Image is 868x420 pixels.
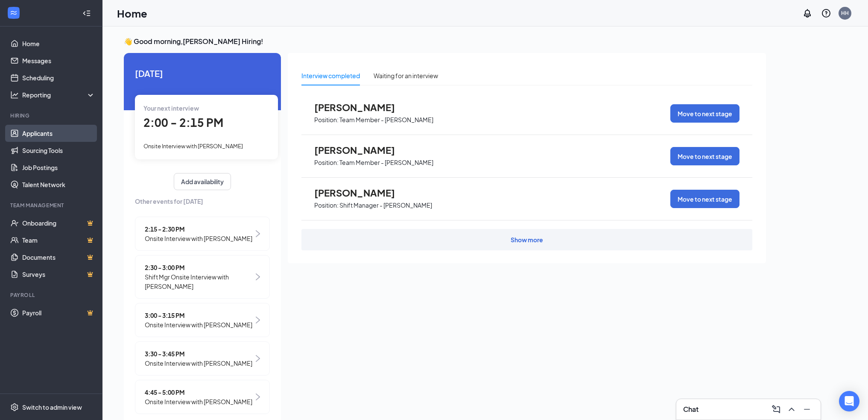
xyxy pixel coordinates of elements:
span: 4:45 - 5:00 PM [145,388,252,397]
svg: Minimize [802,404,812,414]
span: 2:30 - 3:00 PM [145,263,254,272]
span: Onsite Interview with [PERSON_NAME] [145,234,252,243]
a: TeamCrown [22,232,95,249]
button: ChevronUp [785,402,798,416]
svg: Analysis [10,91,19,99]
button: Minimize [800,402,814,416]
button: Move to next stage [670,104,739,123]
button: Move to next stage [670,147,739,165]
a: Job Postings [22,159,95,176]
button: Move to next stage [670,190,739,208]
span: Onsite Interview with [PERSON_NAME] [145,358,252,368]
span: 3:30 - 3:45 PM [145,349,252,358]
p: Shift Manager - [PERSON_NAME] [339,201,432,209]
button: Add availability [174,173,231,190]
span: [PERSON_NAME] [314,102,408,113]
a: DocumentsCrown [22,249,95,266]
p: Position: [314,159,339,167]
a: Scheduling [22,69,95,86]
svg: Collapse [82,9,91,18]
span: [DATE] [135,67,270,80]
h1: Home [117,6,147,21]
svg: ChevronUp [786,404,797,414]
a: Home [22,35,95,52]
span: 3:00 - 3:15 PM [145,311,252,320]
div: Team Management [10,202,94,209]
span: Other events for [DATE] [135,197,270,206]
div: Interview completed [301,71,360,80]
span: [PERSON_NAME] [314,187,408,198]
a: OnboardingCrown [22,214,95,232]
h3: Chat [683,405,698,414]
span: 2:15 - 2:30 PM [145,224,252,234]
svg: Notifications [802,8,812,18]
span: Onsite Interview with [PERSON_NAME] [145,320,252,329]
span: Onsite Interview with [PERSON_NAME] [145,397,252,406]
a: PayrollCrown [22,304,95,321]
div: Switch to admin view [22,403,82,411]
div: Open Intercom Messenger [839,391,859,411]
div: Reporting [22,91,96,99]
span: 2:00 - 2:15 PM [143,115,223,129]
svg: Settings [10,403,19,411]
div: HH [841,9,849,17]
p: Team Member - [PERSON_NAME] [339,159,433,167]
a: SurveysCrown [22,266,95,283]
span: Onsite Interview with [PERSON_NAME] [143,143,243,150]
div: Payroll [10,291,94,299]
a: Applicants [22,125,95,142]
p: Position: [314,201,339,209]
svg: QuestionInfo [821,8,831,18]
h3: 👋 Good morning, [PERSON_NAME] Hiring ! [124,37,766,46]
p: Team Member - [PERSON_NAME] [339,116,433,124]
svg: ComposeMessage [771,404,781,414]
div: Hiring [10,112,94,119]
a: Talent Network [22,176,95,193]
p: Position: [314,116,339,124]
div: Waiting for an interview [374,71,438,80]
svg: WorkstreamLogo [9,9,18,17]
button: ComposeMessage [769,402,783,416]
span: Shift Mgr Onsite Interview with [PERSON_NAME] [145,272,254,291]
a: Messages [22,52,95,69]
div: Show more [511,235,543,244]
a: Sourcing Tools [22,142,95,159]
span: Your next interview [143,104,199,112]
span: [PERSON_NAME] [314,144,408,156]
